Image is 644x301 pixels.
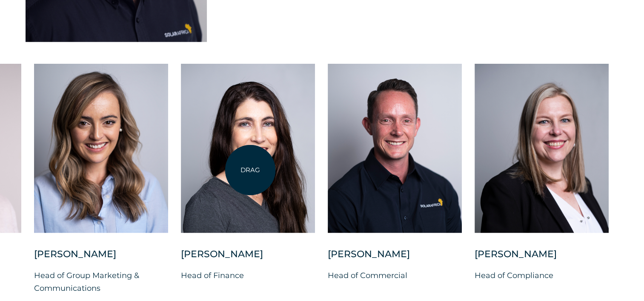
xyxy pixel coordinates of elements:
[34,269,168,295] p: Head of Group Marketing & Communications
[181,248,315,269] div: [PERSON_NAME]
[475,248,609,269] div: [PERSON_NAME]
[181,269,315,282] p: Head of Finance
[328,269,462,282] p: Head of Commercial
[475,269,609,282] p: Head of Compliance
[34,248,168,269] div: [PERSON_NAME]
[328,248,462,269] div: [PERSON_NAME]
